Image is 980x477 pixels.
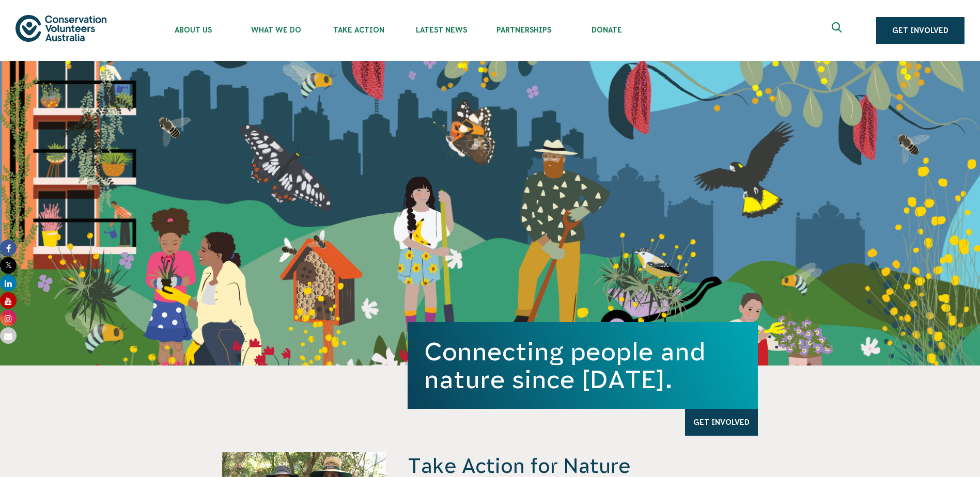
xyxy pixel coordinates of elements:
[15,15,106,41] img: logo.svg
[832,22,845,39] span: Expand search box
[152,26,235,34] span: About Us
[826,18,850,43] button: Expand search box Close search box
[235,26,317,34] span: What We Do
[424,338,741,393] h1: Connecting people and nature since [DATE].
[685,409,758,436] a: Get Involved
[876,17,965,44] a: Get Involved
[400,26,483,34] span: Latest News
[483,26,565,34] span: Partnerships
[317,26,400,34] span: Take Action
[565,26,648,34] span: Donate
